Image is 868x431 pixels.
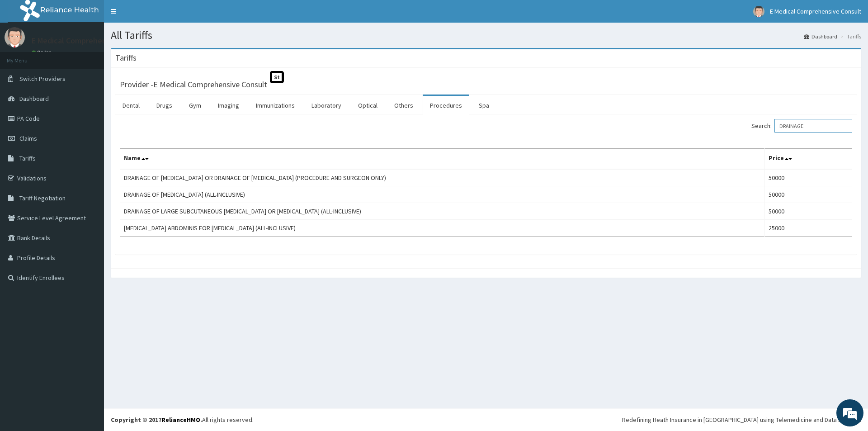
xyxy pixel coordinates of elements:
img: d_794563401_company_1708531726252_794563401 [17,45,37,68]
td: DRAINAGE OF LARGE SUBCUTANEOUS [MEDICAL_DATA] OR [MEDICAL_DATA] (ALL-INCLUSIVE) [120,203,765,220]
td: 50000 [764,169,852,186]
div: Minimize live chat window [148,5,170,26]
span: St [270,71,284,83]
th: Price [764,149,852,170]
a: Dental [115,96,147,115]
span: We're online! [52,114,125,205]
a: RelianceHMO [161,416,200,424]
textarea: Type your message and hit 'Enter' [5,247,172,279]
td: 50000 [764,186,852,203]
a: Dashboard [804,33,837,40]
img: User Image [753,6,764,17]
img: User Image [5,27,25,47]
a: Laboratory [304,96,349,115]
td: [MEDICAL_DATA] ABDOMINIS FOR [MEDICAL_DATA] (ALL-INCLUSIVE) [120,220,765,237]
a: Drugs [149,96,179,115]
a: Others [387,96,420,115]
span: Switch Providers [19,75,66,83]
input: Search: [774,119,852,133]
h3: Tariffs [115,54,137,62]
td: 50000 [764,203,852,220]
label: Search: [751,119,852,133]
h1: All Tariffs [111,29,861,41]
p: E Medical Comprehensive Consult [32,37,150,45]
a: Immunizations [249,96,302,115]
a: Gym [182,96,208,115]
a: Online [32,49,53,56]
div: Redefining Heath Insurance in [GEOGRAPHIC_DATA] using Telemedicine and Data Science! [622,415,861,424]
a: Optical [351,96,385,115]
li: Tariffs [838,33,861,40]
td: 25000 [764,220,852,237]
span: Claims [19,134,37,142]
a: Spa [472,96,496,115]
span: Dashboard [19,95,49,103]
td: DRAINAGE OF [MEDICAL_DATA] (ALL-INCLUSIVE) [120,186,765,203]
span: Tariffs [19,154,36,162]
a: Procedures [423,96,469,115]
span: E Medical Comprehensive Consult [770,7,861,15]
th: Name [120,149,765,170]
h3: Provider - E Medical Comprehensive Consult [120,81,267,89]
strong: Copyright © 2017 . [111,416,202,424]
div: Chat with us now [47,51,152,62]
a: Imaging [211,96,246,115]
td: DRAINAGE OF [MEDICAL_DATA] OR DRAINAGE OF [MEDICAL_DATA] (PROCEDURE AND SURGEON ONLY) [120,169,765,186]
footer: All rights reserved. [104,408,868,431]
span: Tariff Negotiation [19,194,66,202]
